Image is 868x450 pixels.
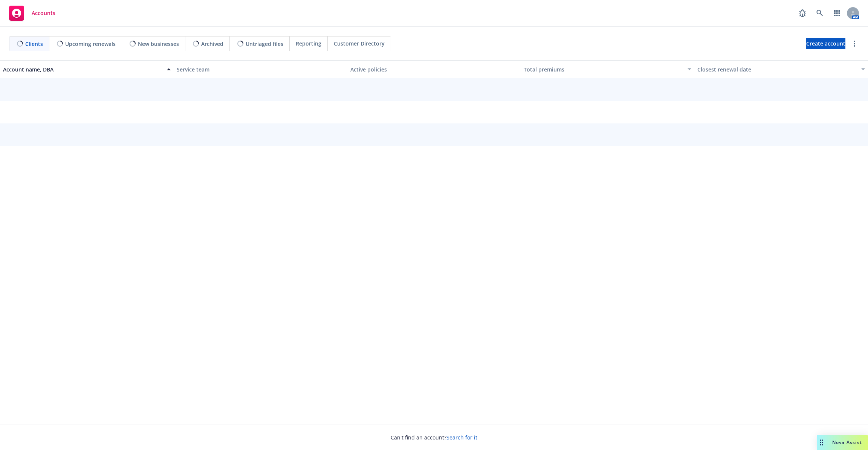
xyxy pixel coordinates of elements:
[521,60,694,78] button: Total premiums
[817,435,868,450] button: Nova Assist
[296,40,321,47] span: Reporting
[201,40,223,48] span: Archived
[138,40,179,48] span: New businesses
[65,40,116,48] span: Upcoming renewals
[174,60,347,78] button: Service team
[391,433,477,441] span: Can't find an account?
[806,38,845,49] a: Create account
[812,6,827,21] a: Search
[817,435,826,450] div: Drag to move
[446,434,477,441] a: Search for it
[850,39,859,48] a: more
[830,6,845,21] a: Switch app
[795,6,810,21] a: Report a Bug
[350,65,518,73] div: Active policies
[3,65,162,73] div: Account name, DBA
[832,439,862,445] span: Nova Assist
[694,60,868,78] button: Closest renewal date
[6,3,58,24] a: Accounts
[32,10,55,16] span: Accounts
[25,40,43,48] span: Clients
[334,40,385,47] span: Customer Directory
[177,65,344,73] div: Service team
[806,36,845,51] span: Create account
[347,60,521,78] button: Active policies
[246,40,283,48] span: Untriaged files
[697,65,857,73] div: Closest renewal date
[524,65,683,73] div: Total premiums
